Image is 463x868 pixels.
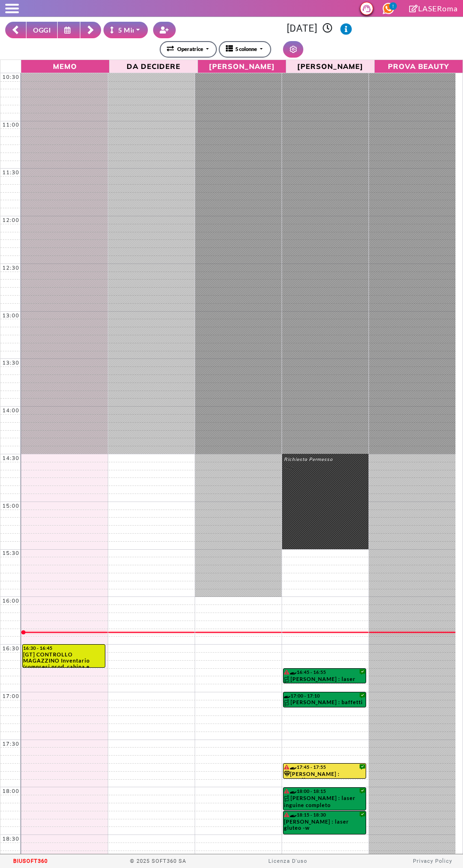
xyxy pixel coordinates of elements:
[0,645,21,652] div: 16:30
[289,61,372,71] span: [PERSON_NAME]
[284,669,365,675] div: 16:45 - 16:55
[0,740,21,747] div: 17:30
[0,502,21,509] div: 15:00
[0,169,21,176] div: 11:30
[0,264,21,271] div: 12:30
[268,858,307,864] a: Licenza D'uso
[0,455,21,461] div: 14:30
[153,22,176,38] button: Crea nuovo contatto rapido
[0,788,21,794] div: 18:00
[181,23,458,35] h3: [DATE]
[413,858,452,864] a: Privacy Policy
[23,651,104,667] div: [GT] CONTROLLO MAGAZZINO Inventario (compresi prod. cabina e consumabili) con controllo differenz...
[409,4,458,13] a: LASERoma
[110,25,145,35] div: 5 Minuti
[284,789,289,793] i: Il cliente ha degli insoluti
[284,765,289,769] i: Il cliente ha degli insoluti
[0,217,21,223] div: 12:00
[284,812,289,817] i: Il cliente ha degli insoluti
[284,676,365,683] div: [PERSON_NAME] : laser ascelle
[23,645,104,651] div: 16:30 - 16:45
[284,670,289,674] i: Il cliente ha degli insoluti
[284,771,365,778] div: [PERSON_NAME] : controllo zona
[284,693,365,698] div: 17:00 - 17:10
[0,835,21,842] div: 18:30
[284,795,365,810] div: [PERSON_NAME] : laser inguine completo
[0,693,21,699] div: 17:00
[0,74,21,80] div: 10:30
[0,550,21,556] div: 15:30
[284,764,365,770] div: 17:45 - 17:55
[200,61,283,71] span: [PERSON_NAME]
[284,788,365,794] div: 18:00 - 18:15
[26,22,58,38] button: OGGI
[284,818,365,834] div: [PERSON_NAME] : laser gluteo -w
[0,359,21,366] div: 13:30
[284,462,366,470] span: null
[112,61,195,71] span: Da Decidere
[284,699,365,707] div: [PERSON_NAME] : baffetti
[284,699,291,706] img: PERCORSO
[284,676,291,683] img: PERCORSO
[0,312,21,319] div: 13:00
[284,456,366,470] div: Richiesta Permesso
[377,61,461,71] span: PROVA BEAUTY
[409,5,418,12] i: Clicca per andare alla pagina di firma
[284,771,290,777] i: Categoria cliente: Diamante
[0,407,21,414] div: 14:00
[284,795,291,802] img: PERCORSO
[0,597,21,604] div: 16:00
[24,61,107,71] span: Memo
[0,121,21,128] div: 11:00
[284,812,365,818] div: 18:15 - 18:30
